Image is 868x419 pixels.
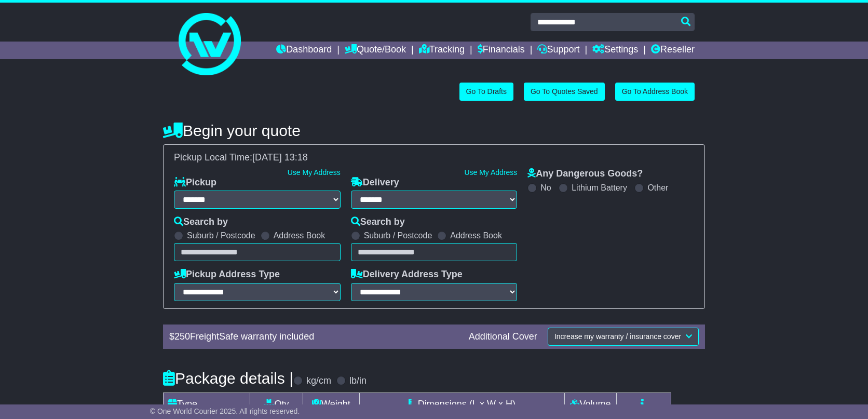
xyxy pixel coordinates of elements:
[174,177,216,188] label: Pickup
[554,332,681,341] span: Increase my warranty / insurance cover
[187,231,255,240] label: Suburb / Postcode
[564,393,616,415] td: Volume
[306,375,331,387] label: kg/cm
[592,42,638,59] a: Settings
[651,42,695,59] a: Reseller
[288,168,341,177] a: Use My Address
[250,393,303,415] td: Qty
[164,393,250,415] td: Type
[527,168,643,180] label: Any Dangerous Goods?
[274,231,325,240] label: Address Book
[615,83,695,101] a: Go To Address Book
[359,393,564,415] td: Dimensions (L x W x H)
[164,331,464,343] div: $ FreightSafe warranty included
[169,152,699,164] div: Pickup Local Time:
[524,83,605,101] a: Go To Quotes Saved
[174,269,280,280] label: Pickup Address Type
[364,231,432,240] label: Suburb / Postcode
[351,217,405,228] label: Search by
[276,42,332,59] a: Dashboard
[163,370,293,387] h4: Package details |
[303,393,359,415] td: Weight
[174,217,228,228] label: Search by
[351,177,399,188] label: Delivery
[163,122,705,139] h4: Begin your quote
[459,83,513,101] a: Go To Drafts
[464,331,542,343] div: Additional Cover
[345,42,406,59] a: Quote/Book
[478,42,525,59] a: Financials
[419,42,465,59] a: Tracking
[537,42,579,59] a: Support
[540,183,551,193] label: No
[450,231,502,240] label: Address Book
[647,183,668,193] label: Other
[349,375,367,387] label: lb/in
[548,328,699,346] button: Increase my warranty / insurance cover
[252,152,308,163] span: [DATE] 13:18
[572,183,627,193] label: Lithium Battery
[174,331,190,342] span: 250
[464,168,517,177] a: Use My Address
[150,407,300,415] span: © One World Courier 2025. All rights reserved.
[351,269,463,280] label: Delivery Address Type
